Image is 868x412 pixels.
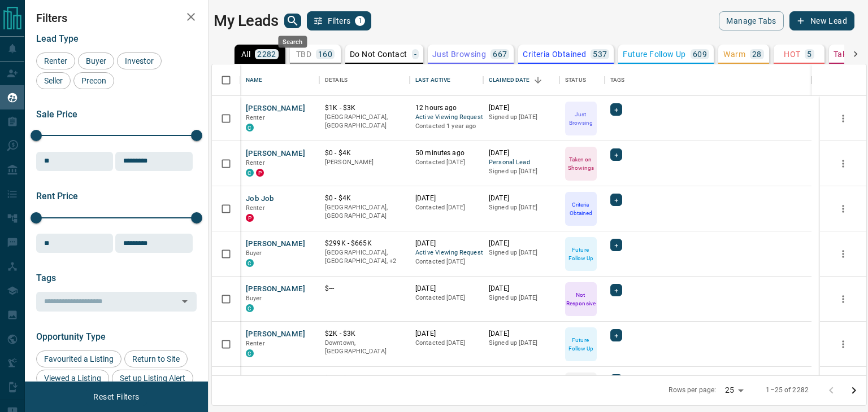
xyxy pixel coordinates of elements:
[82,56,110,65] span: Buyer
[36,52,75,69] div: Renter
[415,239,478,248] p: [DATE]
[610,374,622,387] div: +
[410,64,483,96] div: Last Active
[415,339,478,348] p: Contacted [DATE]
[319,64,410,96] div: Details
[610,194,622,206] div: +
[246,259,254,267] div: condos.ca
[566,155,596,172] p: Taken on Showings
[325,103,404,113] p: $1K - $3K
[489,239,554,248] p: [DATE]
[78,52,114,69] div: Buyer
[835,291,852,308] button: more
[325,113,404,130] p: [GEOGRAPHIC_DATA], [GEOGRAPHIC_DATA]
[246,148,305,159] button: [PERSON_NAME]
[415,158,478,167] p: Contacted [DATE]
[128,354,184,363] span: Return to Site
[789,11,854,30] button: New Lead
[614,375,618,386] span: +
[246,329,305,340] button: [PERSON_NAME]
[36,370,109,387] div: Viewed a Listing
[614,330,618,341] span: +
[566,246,596,262] p: Future Follow Up
[325,158,404,167] p: [PERSON_NAME]
[415,122,478,131] p: Contacted 1 year ago
[493,50,507,58] p: 667
[246,249,262,257] span: Buyer
[489,148,554,158] p: [DATE]
[325,203,404,221] p: [GEOGRAPHIC_DATA], [GEOGRAPHIC_DATA]
[117,52,162,69] div: Investor
[415,103,478,113] p: 12 hours ago
[614,104,618,115] span: +
[350,50,407,58] p: Do Not Contact
[415,64,450,96] div: Last Active
[807,50,811,58] p: 5
[610,284,622,296] div: +
[36,273,56,283] span: Tags
[40,56,71,65] span: Renter
[614,194,618,205] span: +
[256,169,264,177] div: property.ca
[723,50,745,58] p: Warm
[246,103,305,114] button: [PERSON_NAME]
[325,239,404,248] p: $299K - $665K
[116,374,189,383] span: Set up Listing Alert
[489,339,554,348] p: Signed up [DATE]
[415,374,478,384] p: 20 hours ago
[610,329,622,341] div: +
[246,239,305,249] button: [PERSON_NAME]
[246,124,254,132] div: condos.ca
[246,349,254,357] div: condos.ca
[246,159,265,166] span: Renter
[835,336,852,353] button: more
[530,72,546,88] button: Sort
[214,12,279,30] h1: My Leads
[566,336,596,353] p: Future Follow Up
[86,387,146,406] button: Reset Filters
[36,33,79,44] span: Lead Type
[784,50,800,58] p: HOT
[415,257,478,266] p: Contacted [DATE]
[241,50,250,58] p: All
[766,385,809,395] p: 1–25 of 2282
[325,284,404,293] p: $---
[566,110,596,127] p: Just Browsing
[177,293,193,309] button: Open
[296,50,311,58] p: TBD
[246,194,274,204] button: Job Job
[843,379,865,402] button: Go to next page
[610,148,622,161] div: +
[246,295,262,302] span: Buyer
[566,291,596,308] p: Not Responsive
[623,50,685,58] p: Future Follow Up
[489,248,554,257] p: Signed up [DATE]
[246,284,305,295] button: [PERSON_NAME]
[610,103,622,116] div: +
[415,329,478,339] p: [DATE]
[835,155,852,172] button: more
[124,350,188,367] div: Return to Site
[489,158,554,168] span: Personal Lead
[489,103,554,113] p: [DATE]
[489,167,554,176] p: Signed up [DATE]
[432,50,486,58] p: Just Browsing
[415,203,478,212] p: Contacted [DATE]
[284,14,301,28] button: search button
[489,329,554,339] p: [DATE]
[246,64,263,96] div: Name
[565,64,586,96] div: Status
[356,17,364,25] span: 1
[36,350,121,367] div: Favourited a Listing
[605,64,811,96] div: Tags
[489,203,554,212] p: Signed up [DATE]
[246,204,265,212] span: Renter
[489,64,530,96] div: Claimed Date
[415,284,478,293] p: [DATE]
[36,191,78,201] span: Rent Price
[415,194,478,203] p: [DATE]
[489,113,554,122] p: Signed up [DATE]
[415,293,478,303] p: Contacted [DATE]
[610,64,625,96] div: Tags
[614,239,618,251] span: +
